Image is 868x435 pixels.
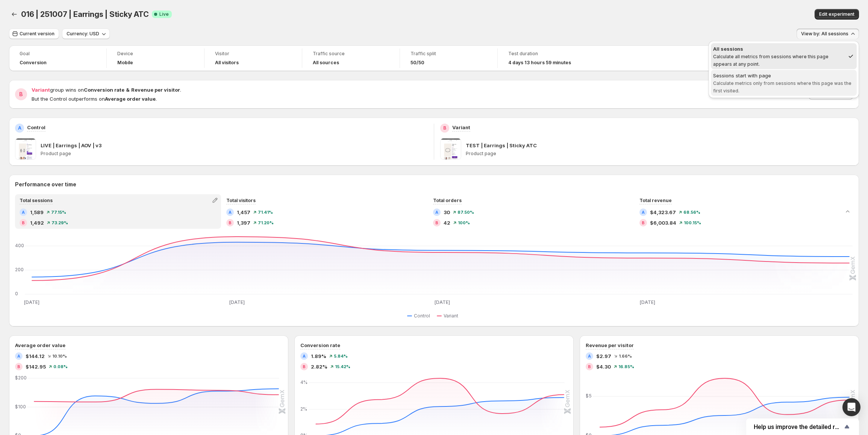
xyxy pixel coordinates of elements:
span: 77.15% [51,210,66,214]
h2: B [435,221,438,225]
text: 2% [300,406,307,412]
a: Test duration4 days 13 hours 59 minutes [508,50,585,66]
span: Variant [32,87,50,93]
span: Currency: USD [67,31,99,37]
span: 4 days 13 hours 59 minutes [508,60,571,66]
h2: A [17,354,20,358]
span: 15.42% [335,364,350,369]
span: 1,589 [30,208,44,216]
span: Conversion [20,60,47,66]
span: $4.30 [596,363,611,370]
span: Test duration [508,51,585,57]
span: 87.50% [457,210,474,214]
h3: Average order value [15,341,65,349]
text: $200 [15,375,27,381]
span: 73.29% [52,221,68,225]
text: [DATE] [229,299,245,305]
p: TEST | Earrings | Sticky ATC [466,142,537,149]
h2: A [18,125,21,131]
text: 400 [15,243,24,248]
span: Help us improve the detailed report for A/B campaigns [754,423,842,430]
span: Visitor [215,51,291,57]
button: Back [9,9,20,20]
span: View by: All sessions [801,31,848,37]
span: Device [117,51,194,57]
p: Variant [452,124,470,131]
span: $6,003.84 [650,219,676,227]
text: 200 [15,267,24,272]
h2: B [443,125,446,131]
h2: B [303,364,306,369]
div: Sessions start with page [713,72,854,79]
button: Currency: USD [62,29,110,39]
span: 1.66% [619,354,632,358]
span: 100.15% [684,221,701,225]
strong: Average order value [105,96,156,102]
p: Control [27,124,45,131]
text: [DATE] [640,299,655,305]
span: Goal [20,51,96,57]
h2: B [642,221,645,225]
span: 0.08% [53,364,68,369]
a: DeviceMobile [117,50,194,66]
h3: Revenue per visitor [586,341,634,349]
span: 1,457 [237,208,250,216]
span: 50/50 [411,60,424,66]
text: [DATE] [435,299,450,305]
span: 1,492 [30,219,44,227]
span: 71.41% [258,210,273,214]
h2: B [22,221,25,225]
span: 100% [458,221,470,225]
a: Traffic sourceAll sources [313,50,389,66]
h3: Conversion rate [300,341,340,349]
span: 1,397 [237,219,250,227]
span: 68.56% [683,210,700,214]
span: Total revenue [639,198,672,203]
p: Product page [41,151,428,157]
span: Calculate metrics only from sessions where this page was the first visited. [713,80,851,94]
span: 2.82% [311,363,327,370]
h2: Performance over time [15,181,853,188]
span: But the Control outperforms on . [32,96,157,102]
h2: A [435,210,438,214]
span: Edit experiment [819,11,854,17]
h2: B [19,91,23,98]
span: 1.89% [311,352,326,360]
h2: A [229,210,232,214]
h4: All visitors [215,60,239,66]
button: View by: All sessions [797,29,859,39]
h2: B [17,364,20,369]
text: 0 [15,291,18,296]
text: $100 [15,404,26,409]
a: VisitorAll visitors [215,50,291,66]
span: Calculate all metrics from sessions where this page appears at any point. [713,54,829,67]
strong: Revenue per visitor [131,87,180,93]
span: Control [414,313,430,319]
img: TEST | Earrings | Sticky ATC [440,139,461,160]
span: $4,323.67 [650,208,676,216]
text: 4% [300,379,308,385]
span: Current version [20,31,55,37]
span: 016 | 251007 | Earrings | Sticky ATC [21,10,149,19]
button: Collapse chart [842,206,853,217]
div: All sessions [713,45,845,53]
span: $142.95 [26,363,46,370]
span: 71.20% [258,221,274,225]
h2: A [642,210,645,214]
button: Current version [9,29,59,39]
span: Total sessions [20,198,53,203]
p: LIVE | Earrings | AOV | v3 [41,142,101,149]
button: Variant [437,311,461,320]
button: Show survey - Help us improve the detailed report for A/B campaigns [754,422,851,431]
strong: & [126,87,130,93]
span: 42 [444,219,450,227]
div: Open Intercom Messenger [842,398,860,416]
h2: A [22,210,25,214]
span: 16.85% [618,364,634,369]
button: Edit experiment [815,9,859,20]
img: LIVE | Earrings | AOV | v3 [15,139,36,160]
h2: B [229,221,232,225]
text: $5 [586,393,592,399]
text: [DATE] [24,299,39,305]
h4: All sources [313,60,339,66]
